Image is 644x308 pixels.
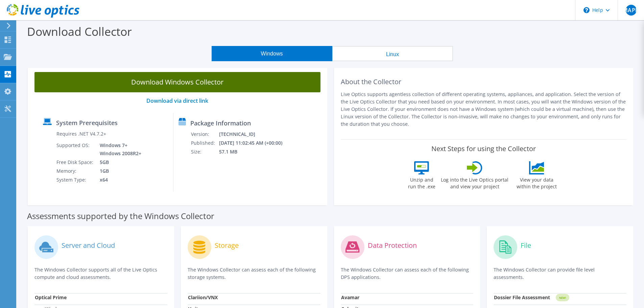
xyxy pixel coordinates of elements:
label: Package Information [190,120,251,126]
td: Size: [191,147,219,156]
button: Windows [212,46,332,61]
label: Log into the Live Optics portal and view your project [440,174,509,190]
td: Published: [191,139,219,147]
a: Download Windows Collector [34,72,320,92]
label: System Prerequisites [56,119,118,126]
label: Assessments supported by the Windows Collector [27,213,214,219]
p: The Windows Collector can assess each of the following storage systems. [188,266,320,281]
td: System Type: [56,175,95,184]
label: View your data within the project [512,174,561,190]
button: Linux [332,46,453,61]
p: The Windows Collector can assess each of the following DPS applications. [341,266,474,281]
td: 5GB [95,158,143,167]
a: Download via direct link [146,97,208,104]
label: Requires .NET V4.7.2+ [56,131,106,137]
label: File [521,242,531,249]
strong: Avamar [341,294,359,301]
p: The Windows Collector can provide file level assessments. [494,266,626,281]
td: Version: [191,130,219,139]
td: 57.1 MB [219,147,291,156]
td: Windows 7+ Windows 2008R2+ [95,141,143,158]
label: Unzip and run the .exe [406,174,437,190]
strong: Dossier File Assessment [494,294,550,301]
p: The Windows Collector supports all of the Live Optics compute and cloud assessments. [34,266,167,281]
span: MAPH [626,5,637,16]
label: Storage [215,242,239,249]
td: Memory: [56,167,95,175]
td: 1GB [95,167,143,175]
td: Free Disk Space: [56,158,95,167]
strong: Clariion/VNX [188,294,218,301]
td: Supported OS: [56,141,95,158]
svg: \n [583,7,590,13]
label: Server and Cloud [62,242,115,249]
label: Data Protection [368,242,417,249]
h2: About the Collector [341,78,627,86]
td: x64 [95,175,143,184]
td: [TECHNICAL_ID] [219,130,291,139]
p: Live Optics supports agentless collection of different operating systems, appliances, and applica... [341,91,627,128]
strong: Optical Prime [35,294,67,301]
tspan: NEW! [559,296,566,300]
td: [DATE] 11:02:45 AM (+00:00) [219,139,291,147]
label: Next Steps for using the Collector [431,145,536,153]
label: Download Collector [27,24,132,39]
